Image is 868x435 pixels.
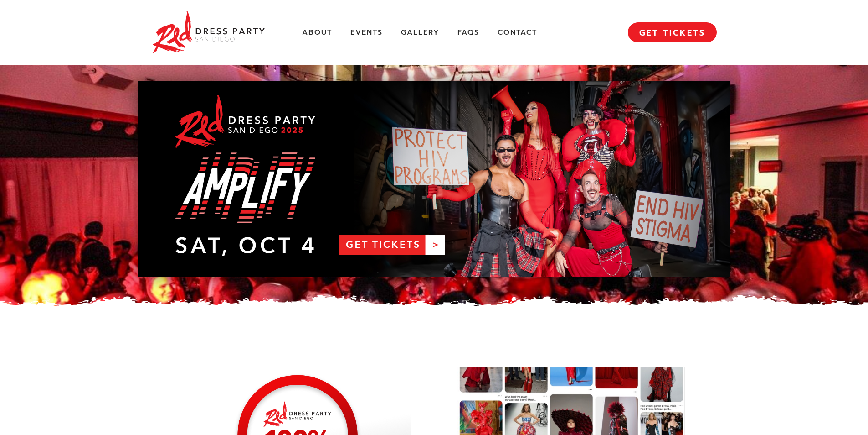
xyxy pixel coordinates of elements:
[498,28,537,37] a: Contact
[152,9,266,56] img: Red Dress Party San Diego
[628,22,717,42] a: GET TICKETS
[302,28,332,37] a: About
[401,28,439,37] a: Gallery
[350,28,383,37] a: Events
[457,28,479,37] a: FAQs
